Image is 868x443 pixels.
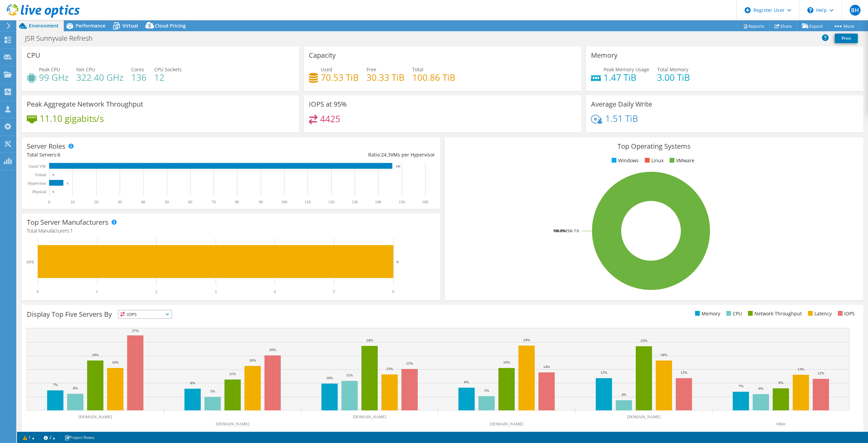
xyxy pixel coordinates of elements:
h3: CPU [27,52,40,59]
li: Latency [806,310,832,317]
text: 14% [543,365,550,369]
li: Windows [610,157,639,164]
text: 27% [132,329,139,333]
text: Physical [32,189,46,194]
text: 0 [53,173,54,177]
text: 7% [53,383,58,387]
text: 6 [67,182,68,185]
text: 20 [94,200,98,204]
text: 7% [738,384,744,388]
span: Cores [131,66,144,73]
text: 13% [797,367,804,371]
text: 40 [141,200,145,204]
span: Virtual [122,22,138,29]
li: VMware [668,157,694,164]
text: 0 [37,289,39,294]
text: 130 [352,200,358,204]
text: 120 [328,200,334,204]
span: Free [367,66,376,73]
text: 8% [190,381,195,385]
text: 24% [366,338,373,342]
h4: 30.33 TiB [367,74,405,81]
span: Performance [76,22,105,29]
text: 11% [229,372,236,376]
text: [DOMAIN_NAME] [79,414,112,419]
text: [DOMAIN_NAME] [490,422,524,426]
h4: 100.86 TiB [412,74,455,81]
svg: \n [807,7,813,13]
text: 16% [503,360,510,364]
a: 2 [39,433,60,442]
text: 12% [600,370,607,374]
a: Share [769,21,797,31]
span: Total Memory [657,66,688,73]
h4: 136 [131,74,146,81]
text: 30 [118,200,122,204]
a: More [828,21,860,31]
li: Memory [693,310,720,317]
span: 24.3 [381,151,391,158]
span: Used [321,66,332,73]
text: 10 [71,200,75,204]
text: 4% [622,392,627,396]
text: 15% [406,361,413,365]
span: 6 [58,151,60,158]
text: 11% [346,373,353,377]
text: 18% [92,353,99,357]
text: 90 [259,200,263,204]
span: Peak Memory Usage [604,66,649,73]
text: 16% [249,358,256,362]
text: 160 [422,200,428,204]
span: IOPS [118,310,172,318]
text: 2 [155,289,157,294]
h1: JSR Sunnyvale Refresh [22,35,103,42]
text: 70 [212,200,216,204]
text: 20% [269,348,276,352]
h4: 70.53 TiB [321,74,359,81]
text: 12% [680,370,687,374]
text: 60 [188,200,192,204]
h3: Average Daily Write [591,100,652,108]
h3: Top Operating Systems [450,143,858,150]
text: HPE [26,260,34,264]
text: 6 [397,260,399,264]
h4: 99 GHz [39,74,68,81]
text: 140 [375,200,381,204]
text: 8% [464,380,469,384]
text: [DOMAIN_NAME] [216,422,250,426]
text: 13% [386,367,393,371]
text: Virtual [35,172,46,177]
text: 5% [210,389,215,393]
h4: 322.40 GHz [76,74,123,81]
text: Guest VM [29,164,46,169]
span: CPU Sockets [154,66,182,73]
text: 4 [274,289,276,294]
h3: Memory [591,52,617,59]
text: 0 [48,200,50,204]
span: Total [412,66,423,73]
text: 80 [235,200,239,204]
text: [DOMAIN_NAME] [627,414,661,419]
text: 0 [53,190,54,193]
text: 150 [399,200,405,204]
a: Export [797,21,828,31]
text: 24% [523,338,530,342]
a: Project Notes [60,433,99,442]
h4: 12 [154,74,182,81]
text: 12% [817,371,824,375]
h4: 1.47 TiB [604,74,649,81]
a: Print [835,34,858,43]
text: Hypervisor [28,181,46,186]
div: Total Servers: [27,151,231,159]
text: 5% [484,388,489,392]
h3: Server Roles [27,143,65,150]
tspan: ESXi 7.0 [566,228,579,233]
div: Ratio: VMs per Hypervisor [231,151,435,159]
li: IOPS [836,310,855,317]
span: BH [850,5,861,16]
text: 50 [165,200,169,204]
span: Peak CPU [39,66,60,73]
tspan: 100.0% [553,228,566,233]
h3: Capacity [309,52,336,59]
h3: IOPS at 95% [309,100,347,108]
